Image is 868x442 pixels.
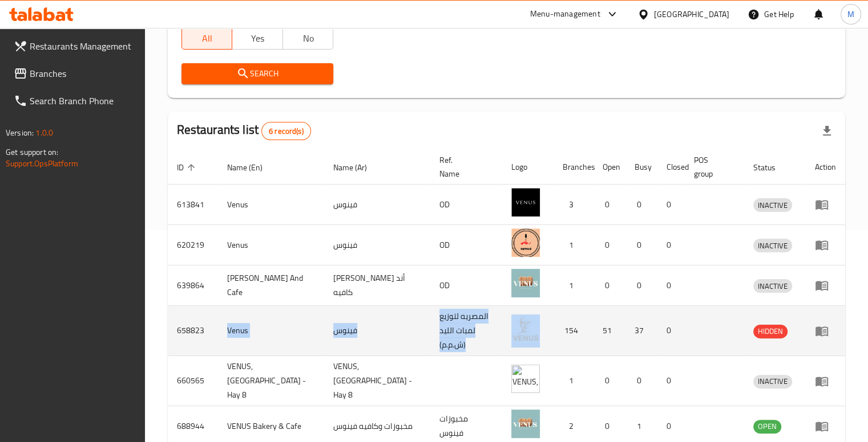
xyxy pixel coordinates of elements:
[439,153,488,181] span: Ref. Name
[502,150,554,185] th: Logo
[554,185,594,225] td: 3
[168,225,218,265] td: 620219
[815,324,836,338] div: Menu
[594,185,625,225] td: 0
[657,150,685,185] th: Closed
[753,239,792,252] span: INACTIVE
[168,306,218,356] td: 658823
[813,117,841,145] div: Export file
[511,365,540,393] img: VENUS, Nasr City - Hay 8
[753,161,790,174] span: Status
[324,356,430,406] td: VENUS, [GEOGRAPHIC_DATA] - Hay 8
[554,150,594,185] th: Branches
[324,225,430,265] td: فينوس
[168,265,218,306] td: 639864
[594,356,625,406] td: 0
[511,228,540,257] img: Venus
[815,374,836,388] div: Menu
[187,30,228,47] span: All
[218,265,324,306] td: [PERSON_NAME] And Cafe
[753,199,792,212] span: INACTIVE
[753,239,792,252] div: INACTIVE
[694,153,730,181] span: POS group
[262,126,310,137] span: 6 record(s)
[6,145,58,159] span: Get support on:
[753,279,792,293] div: INACTIVE
[324,265,430,306] td: [PERSON_NAME] أند كافيه
[594,150,625,185] th: Open
[753,375,792,388] div: INACTIVE
[511,269,540,297] img: Venus Bakery And Cafe
[5,32,145,60] a: Restaurants Management
[168,185,218,225] td: 613841
[30,39,136,53] span: Restaurants Management
[333,161,382,174] span: Name (Ar)
[753,375,792,388] span: INACTIVE
[625,306,657,356] td: 37
[232,27,283,50] button: Yes
[815,279,836,292] div: Menu
[554,225,594,265] td: 1
[35,125,53,140] span: 1.0.0
[847,8,854,21] span: M
[753,325,788,338] span: HIDDEN
[753,280,792,293] span: INACTIVE
[806,150,845,185] th: Action
[282,27,334,50] button: No
[30,67,136,80] span: Branches
[181,27,233,50] button: All
[5,60,145,87] a: Branches
[324,185,430,225] td: فينوس
[430,185,502,225] td: OD
[30,94,136,108] span: Search Branch Phone
[430,225,502,265] td: OD
[511,188,540,216] img: Venus
[430,306,502,356] td: المصريه لتوزيع لمبات الليد (ش.م.م)
[168,356,218,406] td: 660565
[625,185,657,225] td: 0
[657,185,685,225] td: 0
[625,356,657,406] td: 0
[594,225,625,265] td: 0
[177,121,311,140] h2: Restaurants list
[625,225,657,265] td: 0
[657,356,685,406] td: 0
[181,63,334,84] button: Search
[6,156,78,171] a: Support.OpsPlatform
[511,410,540,438] img: VENUS Bakery & Cafe
[324,306,430,356] td: فينوس
[430,265,502,306] td: OD
[218,306,324,356] td: Venus
[753,420,781,433] span: OPEN
[218,356,324,406] td: VENUS, [GEOGRAPHIC_DATA] - Hay 8
[554,265,594,306] td: 1
[625,265,657,306] td: 0
[657,265,685,306] td: 0
[5,87,145,114] a: Search Branch Phone
[753,420,781,433] div: OPEN
[654,8,729,21] div: [GEOGRAPHIC_DATA]
[594,306,625,356] td: 51
[218,225,324,265] td: Venus
[511,314,540,343] img: Venus
[530,7,600,21] div: Menu-management
[625,150,657,185] th: Busy
[177,161,199,174] span: ID
[191,67,325,81] span: Search
[554,356,594,406] td: 1
[815,198,836,211] div: Menu
[227,161,277,174] span: Name (En)
[237,30,278,47] span: Yes
[815,238,836,252] div: Menu
[594,265,625,306] td: 0
[261,122,311,140] div: Total records count
[6,125,34,140] span: Version:
[657,306,685,356] td: 0
[554,306,594,356] td: 154
[218,185,324,225] td: Venus
[288,30,329,47] span: No
[815,419,836,433] div: Menu
[753,325,788,338] div: HIDDEN
[657,225,685,265] td: 0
